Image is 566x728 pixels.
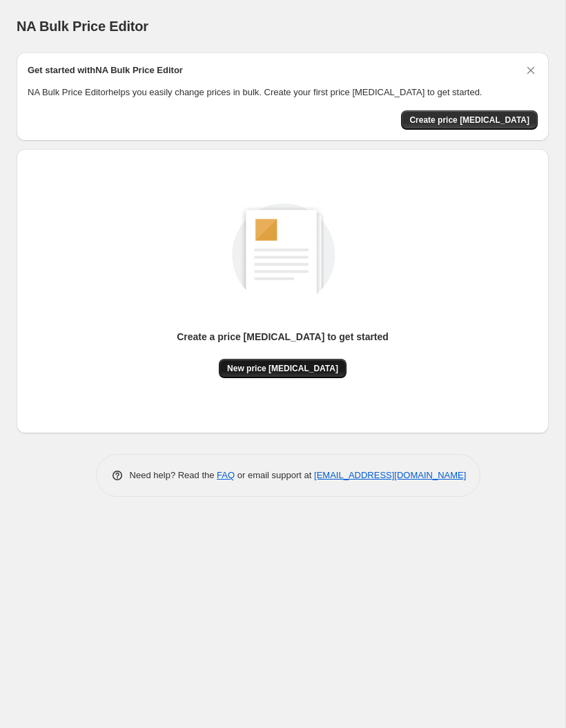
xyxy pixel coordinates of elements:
[314,470,466,480] a: [EMAIL_ADDRESS][DOMAIN_NAME]
[217,470,235,480] a: FAQ
[409,115,529,126] span: Create price [MEDICAL_DATA]
[219,359,347,378] button: New price [MEDICAL_DATA]
[28,63,183,77] h2: Get started with NA Bulk Price Editor
[17,19,148,34] span: NA Bulk Price Editor
[524,63,538,77] button: Dismiss card
[177,330,389,344] p: Create a price [MEDICAL_DATA] to get started
[130,470,217,480] span: Need help? Read the
[28,86,538,99] p: NA Bulk Price Editor helps you easily change prices in bulk. Create your first price [MEDICAL_DAT...
[227,363,338,374] span: New price [MEDICAL_DATA]
[235,470,314,480] span: or email support at
[401,110,538,130] button: Create price change job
